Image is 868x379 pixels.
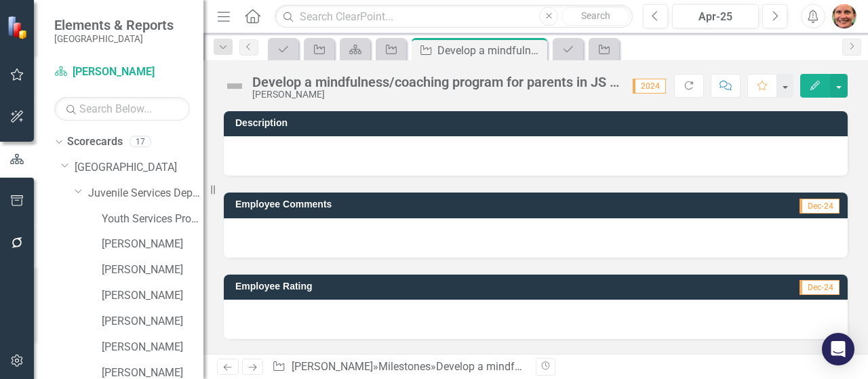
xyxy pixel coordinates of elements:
[102,237,203,252] a: [PERSON_NAME]
[67,134,123,150] a: Scorecards
[677,9,754,25] div: Apr-25
[800,280,840,295] span: Dec-24
[102,212,203,227] a: Youth Services Program
[54,33,174,44] small: [GEOGRAPHIC_DATA]
[75,160,203,176] a: [GEOGRAPHIC_DATA]
[130,136,151,148] div: 17
[102,314,203,330] a: [PERSON_NAME]
[581,10,610,21] span: Search
[102,262,203,278] a: [PERSON_NAME]
[378,360,431,373] a: Milestones
[252,75,619,89] div: Develop a mindfulness/coaching program for parents in JS programs
[54,64,190,80] a: [PERSON_NAME]
[235,118,841,128] h3: Description
[54,17,174,33] span: Elements & Reports
[88,186,203,201] a: Juvenile Services Department
[437,42,544,59] div: Develop a mindfulness/coaching program for parents in JS programs
[102,340,203,355] a: [PERSON_NAME]
[54,97,190,121] input: Search Below...
[252,89,619,100] div: [PERSON_NAME]
[272,359,526,375] div: » »
[102,288,203,304] a: [PERSON_NAME]
[633,79,666,94] span: 2024
[800,199,840,214] span: Dec-24
[561,7,629,26] button: Search
[224,75,245,97] img: Not Defined
[292,360,373,373] a: [PERSON_NAME]
[832,4,856,28] img: Kari Commerford
[7,16,31,39] img: ClearPoint Strategy
[672,4,759,28] button: Apr-25
[235,199,659,210] h3: Employee Comments
[436,360,769,373] div: Develop a mindfulness/coaching program for parents in JS programs
[275,5,633,28] input: Search ClearPoint...
[235,281,629,292] h3: Employee Rating
[822,333,854,365] div: Open Intercom Messenger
